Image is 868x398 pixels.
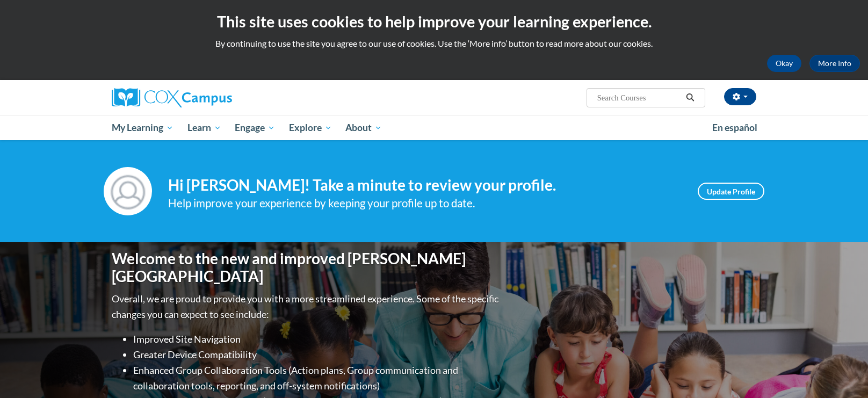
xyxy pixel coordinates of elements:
[825,355,859,389] iframe: Button to launch messaging window
[698,183,764,200] a: Update Profile
[133,347,501,363] li: Greater Device Compatibility
[112,121,173,134] span: My Learning
[112,88,232,107] img: Cox Campus
[8,11,860,32] h2: This site uses cookies to help improve your learning experience.
[112,291,501,322] p: Overall, we are proud to provide you with a more streamlined experience. Some of the specific cha...
[133,331,501,347] li: Improved Site Navigation
[133,363,501,394] li: Enhanced Group Collaboration Tools (Action plans, Group communication and collaboration tools, re...
[345,121,382,134] span: About
[104,167,152,215] img: Profile Image
[724,88,756,105] button: Account Settings
[105,115,180,140] a: My Learning
[767,55,801,72] button: Okay
[112,250,501,286] h1: Welcome to the new and improved [PERSON_NAME][GEOGRAPHIC_DATA]
[339,115,389,140] a: About
[289,121,332,134] span: Explore
[705,117,764,139] a: En español
[180,115,228,140] a: Learn
[809,55,860,72] a: More Info
[282,115,339,140] a: Explore
[168,176,682,194] h4: Hi [PERSON_NAME]! Take a minute to review your profile.
[712,122,757,133] span: En español
[112,88,316,107] a: Cox Campus
[8,38,860,49] p: By continuing to use the site you agree to our use of cookies. Use the ‘More info’ button to read...
[168,194,682,212] div: Help improve your experience by keeping your profile up to date.
[682,91,698,104] button: Search
[187,121,221,134] span: Learn
[228,115,282,140] a: Engage
[96,115,772,140] div: Main menu
[596,91,682,104] input: Search Courses
[235,121,275,134] span: Engage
